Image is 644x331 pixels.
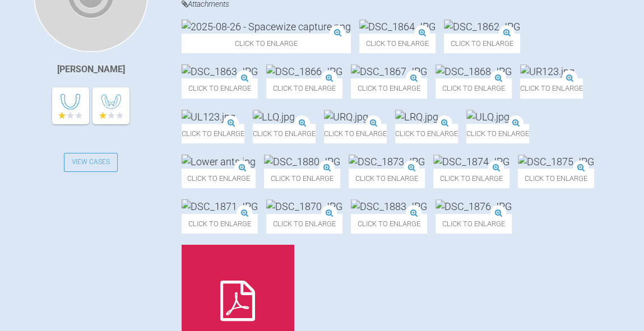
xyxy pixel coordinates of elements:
[266,199,342,213] img: DSC_1870.JPG
[264,155,340,169] img: DSC_1880.JPG
[359,34,435,53] span: Click to enlarge
[444,20,520,34] img: DSC_1862.JPG
[182,78,258,98] span: Click to enlarge
[520,78,583,98] span: Click to enlarge
[351,64,427,78] img: DSC_1867.JPG
[518,155,594,169] img: DSC_1875.JPG
[182,64,258,78] img: DSC_1863.JPG
[266,78,342,98] span: Click to enlarge
[518,169,594,188] span: Click to enlarge
[435,78,512,98] span: Click to enlarge
[266,64,342,78] img: DSC_1866.JPG
[64,153,118,172] a: View Cases
[182,34,351,53] span: Click to enlarge
[433,169,509,188] span: Click to enlarge
[351,199,427,213] img: DSC_1883.JPG
[182,199,258,213] img: DSC_1871.JPG
[395,124,458,143] span: Click to enlarge
[253,110,295,124] img: LLQ.jpg
[57,62,125,77] div: [PERSON_NAME]
[351,78,427,98] span: Click to enlarge
[182,124,244,143] span: Click to enlarge
[349,155,425,169] img: DSC_1873.JPG
[435,64,512,78] img: DSC_1868.JPG
[349,169,425,188] span: Click to enlarge
[435,199,512,213] img: DSC_1876.JPG
[182,110,235,124] img: UL123.jpg
[466,124,529,143] span: Click to enlarge
[435,214,512,234] span: Click to enlarge
[182,169,256,188] span: Click to enlarge
[324,124,387,143] span: Click to enlarge
[466,110,509,124] img: ULQ.jpg
[351,214,427,234] span: Click to enlarge
[182,20,351,34] img: 2025-08-26 - Spacewize capture.png
[395,110,438,124] img: LRQ.jpg
[433,155,509,169] img: DSC_1874.JPG
[444,34,520,53] span: Click to enlarge
[264,169,340,188] span: Click to enlarge
[182,155,256,169] img: Lower ants.jpg
[520,64,574,78] img: UR123.jpg
[182,214,258,234] span: Click to enlarge
[359,20,435,34] img: DSC_1864.JPG
[266,214,342,234] span: Click to enlarge
[324,110,368,124] img: URQ.jpg
[253,124,316,143] span: Click to enlarge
